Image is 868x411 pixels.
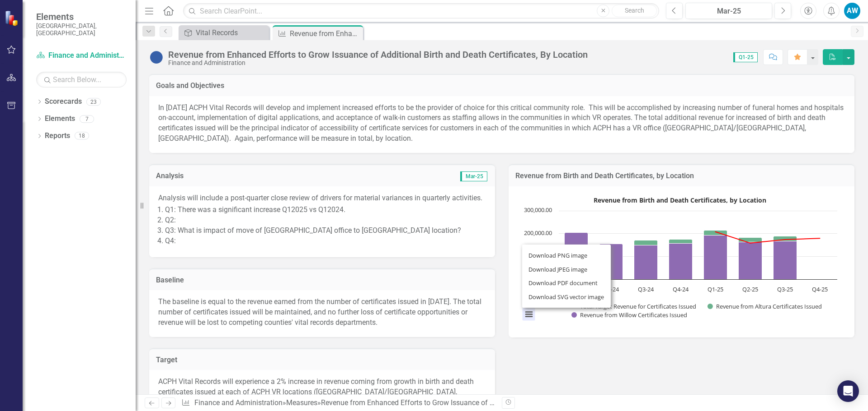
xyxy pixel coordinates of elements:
[196,27,267,38] div: Vital Records
[571,311,688,319] button: Show Revenue from Willow Certificates Issued
[181,27,267,38] a: Vital Records
[526,262,607,276] li: Download JPEG image
[80,115,94,123] div: 7
[565,211,821,280] g: Revenue from Willow Certificates Issued, series 3 of 3. Bar series with 8 bars.
[708,302,823,310] button: Show Revenue from Altura Certificates Issued
[45,131,70,141] a: Reports
[673,285,689,293] text: Q4-24
[5,10,20,26] img: ClearPoint Strategy
[165,215,486,226] li: Q2:
[518,193,845,328] div: Revenue from Birth and Death Certificates, by Location. Highcharts interactive chart.
[156,82,848,90] h3: Goals and Objectives
[634,240,658,245] path: Q3-24, 21,980. Revenue from Altura Certificates Issued.
[194,398,283,407] a: Finance and Administration
[165,236,486,246] li: Q4:
[612,5,657,17] button: Search
[168,60,588,66] div: Finance and Administration
[777,285,793,293] text: Q3-25
[156,356,488,364] h3: Target
[669,243,693,279] path: Q4-24, 155,994. Revenue from Willow Certificates Issued.
[36,22,127,37] small: [GEOGRAPHIC_DATA], [GEOGRAPHIC_DATA]
[321,398,652,407] div: Revenue from Enhanced Efforts to Grow Issuance of Additional Birth and Death Certificates, By Loc...
[522,245,611,307] ul: Chart menu
[45,114,75,124] a: Elements
[156,172,321,180] h3: Analysis
[571,302,697,310] button: Show Total Target Revenue for Certificates Issued
[524,206,552,214] text: 300,000.00
[739,242,762,279] path: Q2-25, 162,590. Revenue from Willow Certificates Issued.
[526,290,607,304] li: Download SVG vector image
[156,276,488,284] h3: Baseline
[739,237,762,242] path: Q2-25, 19,178. Revenue from Altura Certificates Issued.
[45,97,82,107] a: Scorecards
[165,205,486,215] li: Q1: There was a significant increase Q12025 vs Q12024.
[165,226,486,236] li: Q3: What is impact of move of [GEOGRAPHIC_DATA] office to [GEOGRAPHIC_DATA] location?
[168,50,588,60] div: Revenue from Enhanced Efforts to Grow Issuance of Additional Birth and Death Certificates, By Loc...
[158,297,486,328] p: The baseline is equal to the revenue earned from the number of certificates issued in [DATE]. The...
[518,193,842,328] svg: Interactive chart
[774,241,797,279] path: Q3-25, 166,509. Revenue from Willow Certificates Issued.
[638,285,654,293] text: Q3-24
[704,230,727,235] path: Q1-25, 21,612. Revenue from Altura Certificates Issued.
[733,52,758,62] span: Q1-25
[844,3,860,19] button: AW
[36,11,127,22] span: Elements
[158,103,845,144] p: In [DATE] ACPH Vital Records will develop and implement increased efforts to be the provider of c...
[286,398,317,407] a: Measures
[86,98,101,106] div: 23
[526,248,607,262] li: Download PNG image
[460,171,487,181] span: Mar-25
[837,380,859,402] div: Open Intercom Messenger
[36,51,127,61] a: Finance and Administration
[708,285,723,293] text: Q1-25
[812,285,828,293] text: Q4-25
[524,229,552,237] text: 200,000.00
[181,398,495,408] div: » »
[634,245,658,279] path: Q3-24, 148,171. Revenue from Willow Certificates Issued.
[290,28,361,39] div: Revenue from Enhanced Efforts to Grow Issuance of Additional Birth and Death Certificates, By Loc...
[75,132,89,140] div: 18
[526,276,607,290] li: Download PDF document
[685,3,772,19] button: Mar-25
[594,196,766,204] text: Revenue from Birth and Death Certificates, by Location
[704,235,727,279] path: Q1-25, 191,879. Revenue from Willow Certificates Issued.
[149,50,164,65] img: Baselining
[183,3,659,19] input: Search ClearPoint...
[36,72,127,88] input: Search Below...
[742,285,758,293] text: Q2-25
[689,6,769,17] div: Mar-25
[158,193,486,203] p: Analysis will include a post-quarter close review of drivers for material variances in quarterly ...
[669,239,693,243] path: Q4-24, 19,534. Revenue from Altura Certificates Issued.
[625,7,644,14] span: Search
[515,172,848,180] h3: Revenue from Birth and Death Certificates, by Location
